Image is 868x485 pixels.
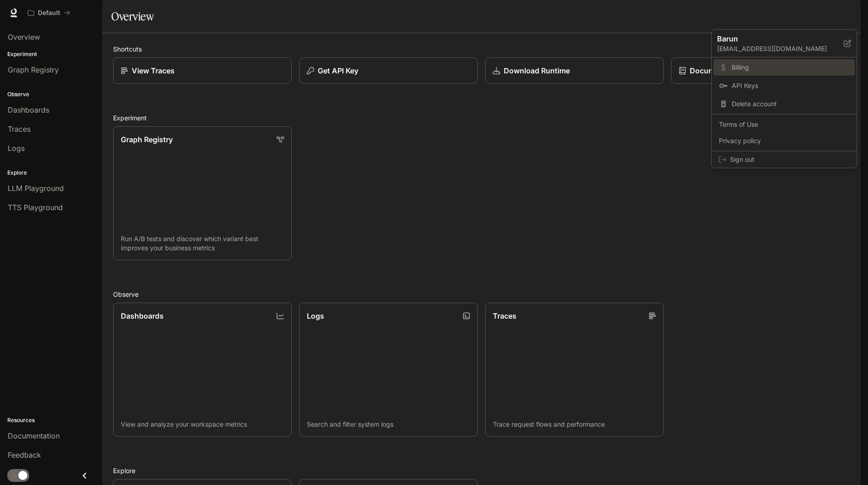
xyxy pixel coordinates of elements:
[717,33,829,44] p: Barun
[732,81,849,90] span: API Keys
[712,151,857,168] div: Sign out
[713,77,855,94] a: API Keys
[713,59,855,76] a: Billing
[717,44,844,53] p: [EMAIL_ADDRESS][DOMAIN_NAME]
[713,133,855,149] a: Privacy policy
[719,120,849,129] span: Terms of Use
[713,116,855,133] a: Terms of Use
[730,155,849,164] span: Sign out
[719,136,849,145] span: Privacy policy
[713,96,855,112] div: Delete account
[732,99,849,108] span: Delete account
[732,63,849,72] span: Billing
[712,30,857,57] div: Barun[EMAIL_ADDRESS][DOMAIN_NAME]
